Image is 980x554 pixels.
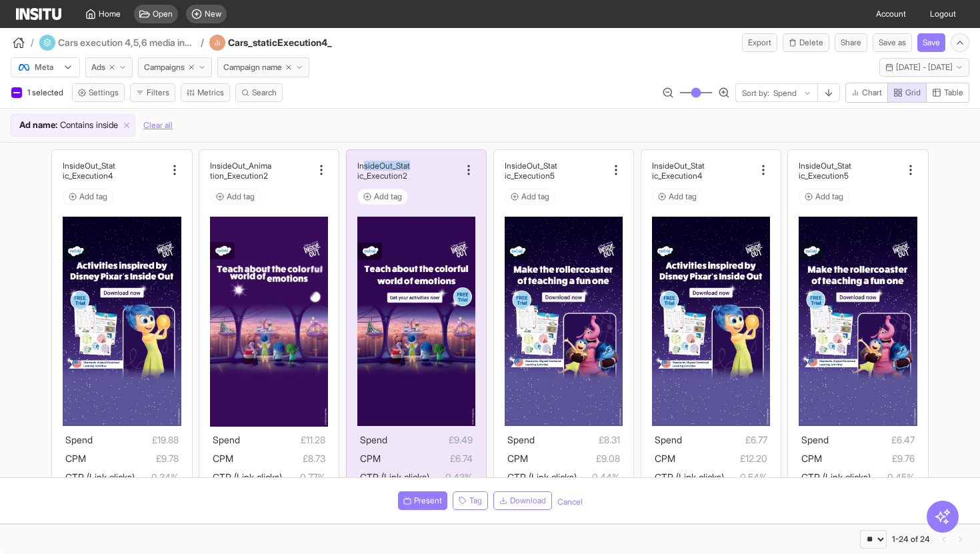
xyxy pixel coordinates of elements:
[905,87,921,98] span: Grid
[835,33,867,52] button: Share
[210,161,271,171] h2: InsideOut_Anima
[19,119,57,132] span: Ad name :
[63,161,165,181] div: InsideOut_Static_Execution4
[892,534,930,545] div: 1-24 of 24
[93,432,178,448] span: £19.88
[282,469,325,485] span: 0.77%
[213,471,282,483] span: CTR (Link clicks)
[822,451,914,467] span: £9.76
[138,57,212,77] button: Campaigns
[453,491,488,510] button: Tag
[360,453,381,464] span: CPM
[873,33,912,52] button: Save as
[235,83,283,102] button: Search
[209,35,368,51] div: Cars_staticExecution4_
[682,432,767,448] span: £6.77
[655,434,682,445] span: Spend
[507,434,535,445] span: Spend
[505,161,557,171] h2: InsideOut_Stat
[521,191,549,202] span: Add tag
[63,161,115,171] h2: InsideOut_Stat
[79,191,107,202] span: Add tag
[926,83,969,103] button: Table
[85,57,133,77] button: Ads
[917,33,945,52] button: Save
[535,432,620,448] span: £8.31
[655,471,724,483] span: CTR (Link clicks)
[60,119,93,132] span: Contains
[742,88,769,99] span: Sort by:
[144,62,185,73] span: Campaigns
[201,36,204,49] span: /
[505,171,555,181] h2: ic_Execution5
[223,62,282,73] span: Campaign name
[799,189,849,205] button: Add tag
[799,161,901,181] div: InsideOut_Static_Execution5
[374,191,402,202] span: Add tag
[510,495,546,506] span: Download
[11,115,135,136] div: Ad name:Containsinside
[414,495,442,506] span: Present
[72,83,125,102] button: Settings
[360,434,387,445] span: Spend
[65,434,93,445] span: Spend
[205,9,221,19] span: New
[577,469,620,485] span: 0.44%
[493,491,552,510] button: Download
[799,161,851,171] h2: InsideOut_Stat
[944,87,963,98] span: Table
[360,471,429,483] span: CTR (Link clicks)
[16,8,61,20] img: Logo
[505,161,607,181] div: InsideOut_Static_Execution5
[387,432,473,448] span: £9.49
[99,9,121,19] span: Home
[58,36,197,49] h4: Cars execution 4,5,6 media investigation
[669,191,697,202] span: Add tag
[783,33,829,52] button: Delete
[86,451,178,467] span: £9.78
[815,191,843,202] span: Add tag
[210,171,268,181] h2: tion_Execution2
[801,453,822,464] span: CPM
[233,451,325,467] span: £8.73
[210,189,261,205] button: Add tag
[429,469,473,485] span: 0.43%
[217,57,309,77] button: Campaign name
[507,471,577,483] span: CTR (Link clicks)
[27,87,66,97] span: 1 selected
[39,35,204,51] div: Cars execution 4,5,6 media investigation
[879,58,969,77] button: [DATE] - [DATE]
[742,33,777,52] button: Export
[398,491,447,510] button: Present
[65,453,86,464] span: CPM
[845,83,888,103] button: Chart
[871,469,914,485] span: 0.45%
[31,36,34,49] span: /
[652,161,705,171] h2: InsideOut_Stat
[675,451,767,467] span: £12.20
[252,87,277,98] span: Search
[469,495,482,506] span: Tag
[357,161,410,171] h2: InsideOut_Stat
[89,87,119,98] span: Settings
[357,189,408,205] button: Add tag
[887,83,927,103] button: Grid
[65,471,135,483] span: CTR (Link clicks)
[91,62,105,73] span: Ads
[505,189,555,205] button: Add tag
[228,36,368,49] h4: Cars_staticExecution4_
[210,161,312,181] div: InsideOut_Animation_Execution2
[240,432,325,448] span: £11.28
[652,161,754,181] div: InsideOut_Static_Execution4
[507,453,528,464] span: CPM
[213,453,233,464] span: CPM
[96,119,118,132] span: inside
[153,9,173,19] span: Open
[799,171,849,181] h2: ic_Execution5
[724,469,767,485] span: 0.54%
[652,189,703,205] button: Add tag
[63,171,113,181] h2: ic_Execution4
[652,171,702,181] h2: ic_Execution4
[381,451,473,467] span: £6.74
[557,497,583,507] button: Cancel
